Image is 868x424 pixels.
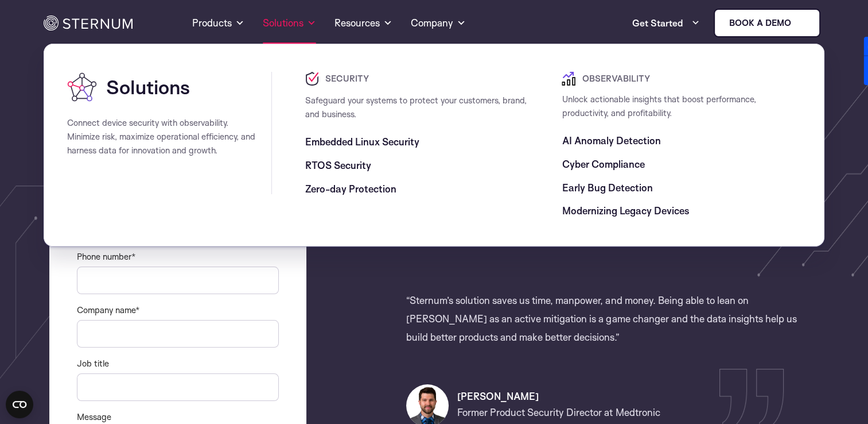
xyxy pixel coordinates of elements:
[457,390,813,403] h3: [PERSON_NAME]
[457,403,813,422] p: Former Product Security Director at Medtronic
[411,2,466,44] a: Company
[562,157,644,171] a: Cyber Compliance
[77,251,131,262] span: Phone number
[334,2,392,44] a: Resources
[263,2,316,44] a: Solutions
[106,75,190,99] span: Solutions
[305,159,371,172] a: RTOS Security
[562,94,756,118] span: Unlock actionable insights that boost performance, productivity, and profitability.
[562,204,689,218] a: Modernizing Legacy Devices
[562,181,652,195] a: Early Bug Detection
[632,11,700,34] a: Get Started
[406,291,813,346] p: “Sternum’s solution saves us time, manpower, and money. Being able to lean on [PERSON_NAME] as an...
[77,304,135,315] span: Company name
[77,358,109,369] span: Job title
[6,391,33,418] button: Open CMP widget
[77,411,111,422] span: Message
[714,9,820,37] a: Book a demo
[562,134,660,148] a: AI Anomaly Detection
[305,95,527,120] span: Safeguard your systems to protect your customers, brand, and business.
[796,18,805,28] img: sternum iot
[305,135,419,149] a: Embedded Linux Security
[579,72,649,86] span: Observability
[192,2,244,44] a: Products
[322,72,369,86] span: Security
[305,182,396,196] a: Zero-day Protection
[67,117,255,156] span: Connect device security with observability. Minimize risk, maximize operational efficiency, and h...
